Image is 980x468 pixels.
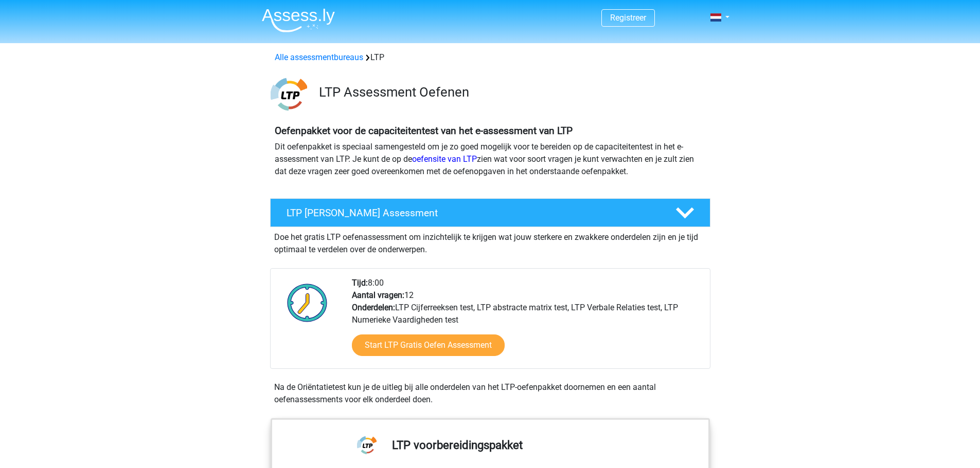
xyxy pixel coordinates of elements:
b: Onderdelen: [352,303,395,312]
p: Dit oefenpakket is speciaal samengesteld om je zo goed mogelijk voor te bereiden op de capaciteit... [275,141,706,178]
a: LTP [PERSON_NAME] Assessment [266,198,715,227]
a: Alle assessmentbureaus [275,52,363,62]
b: Aantal vragen: [352,290,404,300]
div: LTP [271,51,710,64]
a: Start LTP Gratis Oefen Assessment [352,334,505,356]
b: Oefenpakket voor de capaciteitentest van het e-assessment van LTP [275,125,573,137]
a: Registreer [610,13,646,23]
div: Doe het gratis LTP oefenassessment om inzichtelijk te krijgen wat jouw sterkere en zwakkere onder... [270,227,710,256]
h3: LTP Assessment Oefenen [319,84,702,100]
img: Assessly [262,8,335,32]
b: Tijd: [352,278,368,288]
div: 8:00 12 LTP Cijferreeksen test, LTP abstracte matrix test, LTP Verbale Relaties test, LTP Numerie... [344,277,709,368]
a: oefensite van LTP [412,154,477,164]
img: ltp.png [271,76,307,113]
div: Na de Oriëntatietest kun je de uitleg bij alle onderdelen van het LTP-oefenpakket doornemen en ee... [270,381,710,406]
img: Klok [281,277,333,328]
h4: LTP [PERSON_NAME] Assessment [287,207,659,219]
